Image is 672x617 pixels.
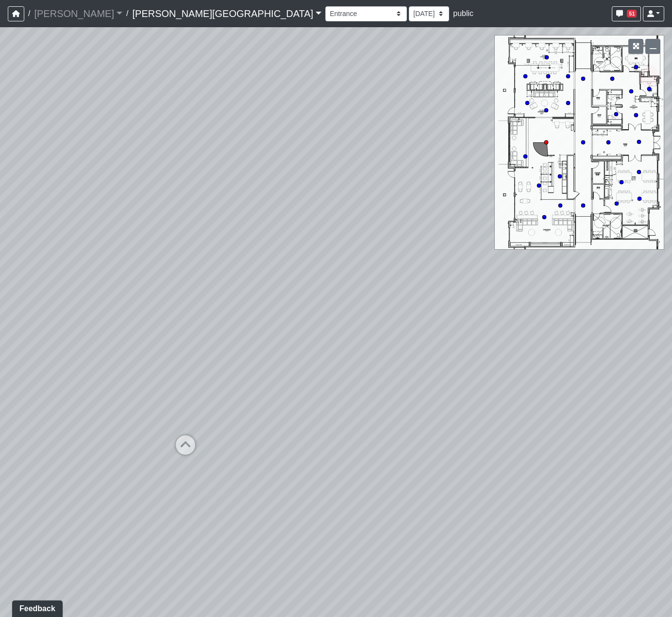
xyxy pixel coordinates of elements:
button: 51 [612,6,641,21]
span: public [453,9,473,17]
a: [PERSON_NAME] [34,4,122,23]
a: [PERSON_NAME][GEOGRAPHIC_DATA] [132,4,321,23]
span: / [24,4,34,23]
span: / [122,4,132,23]
iframe: Ybug feedback widget [7,598,65,617]
span: 51 [627,10,637,17]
